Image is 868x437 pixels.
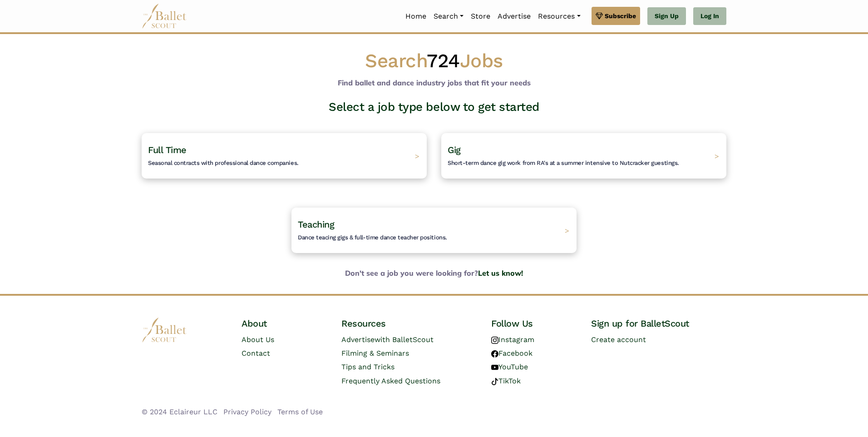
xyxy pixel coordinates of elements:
a: Sign Up [647,7,686,25]
span: 724 [427,50,460,72]
span: > [715,151,719,160]
h3: Select a job type below to get started [134,99,734,115]
a: Advertise [494,7,534,26]
a: Instagram [491,335,534,344]
h1: Search Jobs [142,49,726,74]
a: Create account [591,335,646,344]
a: Home [402,7,430,26]
a: TeachingDance teacing gigs & full-time dance teacher positions. > [291,208,577,253]
img: facebook logo [491,350,498,358]
a: YouTube [491,363,528,371]
a: Advertisewith BalletScout [341,335,434,344]
b: Don't see a job you were looking for? [134,268,734,279]
img: logo [142,318,187,343]
span: Seasonal contracts with professional dance companies. [148,159,299,166]
span: Full Time [148,144,187,155]
img: tiktok logo [491,378,498,385]
a: Resources [534,7,584,26]
a: Facebook [491,349,533,358]
img: instagram logo [491,337,498,344]
h4: Sign up for BalletScout [591,318,726,329]
a: Tips and Tricks [341,363,395,371]
a: Subscribe [592,7,640,25]
span: Subscribe [605,11,636,21]
a: Privacy Policy [223,407,271,416]
img: youtube logo [491,364,498,371]
span: Short-term dance gig work from RA's at a summer intensive to Nutcracker guestings. [448,159,679,166]
a: Log In [693,7,726,25]
a: Contact [242,349,270,358]
a: Store [467,7,494,26]
b: Find ballet and dance industry jobs that fit your needs [338,78,531,87]
img: gem.svg [596,11,603,21]
a: TikTok [491,377,521,385]
a: Search [430,7,467,26]
span: Gig [448,144,461,155]
a: Full TimeSeasonal contracts with professional dance companies. > [142,133,427,179]
h4: About [242,318,327,329]
span: > [565,226,569,235]
li: © 2024 Eclaireur LLC [142,406,217,418]
a: About Us [242,335,274,344]
span: with BalletScout [375,335,434,344]
a: GigShort-term dance gig work from RA's at a summer intensive to Nutcracker guestings. > [441,133,726,179]
a: Frequently Asked Questions [341,377,440,385]
span: Teaching [298,219,334,230]
h4: Follow Us [491,318,577,329]
a: Let us know! [478,268,523,278]
a: Terms of Use [277,407,323,416]
h4: Resources [341,318,477,329]
span: > [415,151,419,160]
span: Dance teacing gigs & full-time dance teacher positions. [298,234,447,241]
a: Filming & Seminars [341,349,409,358]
